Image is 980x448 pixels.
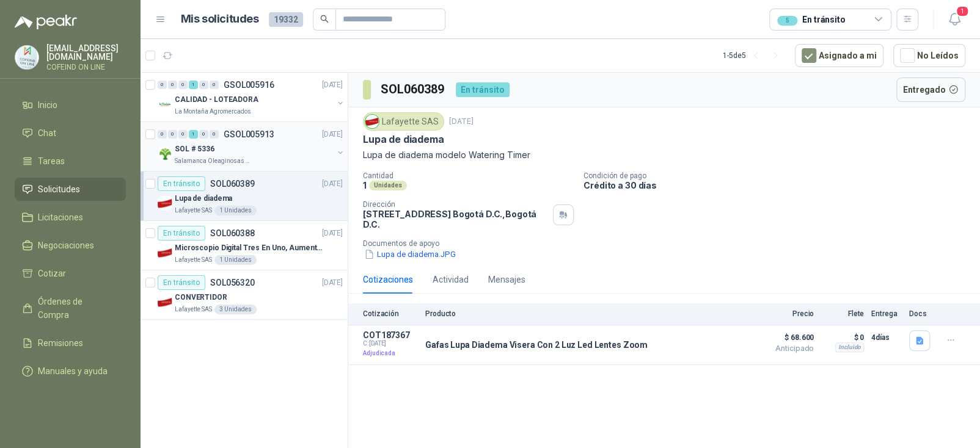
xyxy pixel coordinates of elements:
[425,340,648,350] p: Gafas Lupa Diadema Visera Con 2 Luz Led Lentes Zoom
[15,359,126,383] a: Manuales y ayuda
[175,206,212,215] p: Lafayette SAS
[46,44,126,61] p: [EMAIL_ADDRESS][DOMAIN_NAME]
[158,130,167,139] div: 0
[723,46,785,65] div: 1 - 5 de 5
[821,330,864,345] p: $ 0
[224,130,274,139] p: GSOL005913
[363,273,413,286] div: Cotizaciones
[199,81,208,89] div: 0
[38,295,114,322] span: Órdenes de Compra
[363,209,548,229] p: [STREET_ADDRESS] Bogotá D.C. , Bogotá D.C.
[322,228,343,239] p: [DATE]
[141,221,348,270] a: En tránsitoSOL060388[DATE] Company LogoMicroscopio Digital Tres En Uno, Aumento De 1000xLafayette...
[449,116,474,128] p: [DATE]
[871,309,902,318] p: Entrega
[38,98,57,112] span: Inicio
[175,156,252,166] p: Salamanca Oleaginosas SAS
[46,63,126,71] p: COFEIND ON LINE
[38,239,94,252] span: Negociaciones
[488,273,525,286] div: Mensajes
[363,239,975,248] p: Documentos de apoyo
[365,115,379,128] img: Company Logo
[893,44,965,67] button: No Leídos
[15,93,126,117] a: Inicio
[15,331,126,355] a: Remisiones
[175,242,327,254] p: Microscopio Digital Tres En Uno, Aumento De 1000x
[363,330,418,340] p: COT187367
[433,273,469,286] div: Actividad
[210,130,219,139] div: 0
[896,78,966,102] button: Entregado
[835,342,864,352] div: Incluido
[175,94,258,106] p: CALIDAD - LOTEADORA
[38,267,66,280] span: Cotizar
[168,130,177,139] div: 0
[753,309,814,318] p: Precio
[909,309,934,318] p: Docs
[369,181,407,190] div: Unidades
[15,234,126,257] a: Negociaciones
[15,262,126,285] a: Cotizar
[141,172,348,221] a: En tránsitoSOL060389[DATE] Company LogoLupa de diademaLafayette SAS1 Unidades
[181,10,259,28] h1: Mis solicitudes
[178,130,188,139] div: 0
[15,178,126,201] a: Solicitudes
[38,182,80,196] span: Solicitudes
[175,292,227,303] p: CONVERTIDOR
[224,81,274,89] p: GSOL005916
[38,211,83,224] span: Licitaciones
[178,81,188,89] div: 0
[210,81,219,89] div: 0
[210,229,255,237] p: SOL060388
[322,178,343,190] p: [DATE]
[158,127,345,166] a: 0 0 0 1 0 0 GSOL005913[DATE] Company LogoSOL # 5336Salamanca Oleaginosas SAS
[821,309,864,318] p: Flete
[363,200,548,209] p: Dirección
[141,270,348,320] a: En tránsitoSOL056320[DATE] Company LogoCONVERTIDORLafayette SAS3 Unidades
[425,309,745,318] p: Producto
[210,179,255,188] p: SOL060389
[158,97,172,112] img: Company Logo
[943,9,965,31] button: 1
[363,172,574,180] p: Cantidad
[322,129,343,140] p: [DATE]
[175,143,214,155] p: SOL # 5336
[38,364,108,378] span: Manuales y ayuda
[175,193,232,204] p: Lupa de diadema
[210,278,255,287] p: SOL056320
[363,180,367,190] p: 1
[189,81,198,89] div: 1
[199,130,208,139] div: 0
[15,206,126,229] a: Licitaciones
[158,245,172,260] img: Company Logo
[363,347,418,359] p: Adjudicada
[15,121,126,145] a: Chat
[214,255,257,265] div: 1 Unidades
[753,330,814,345] span: $ 68.600
[363,133,444,146] p: Lupa de diadema
[168,81,177,89] div: 0
[777,16,797,26] div: 5
[363,309,418,318] p: Cotización
[956,5,969,17] span: 1
[15,46,38,69] img: Company Logo
[583,180,975,190] p: Crédito a 30 días
[158,295,172,309] img: Company Logo
[269,12,303,27] span: 19332
[363,340,418,347] span: C: [DATE]
[214,305,257,314] div: 3 Unidades
[363,248,457,261] button: Lupa de diadema.JPG
[15,150,126,173] a: Tareas
[158,81,167,89] div: 0
[38,126,56,140] span: Chat
[158,226,205,240] div: En tránsito
[15,15,77,29] img: Logo peakr
[175,107,251,117] p: La Montaña Agromercados
[175,255,212,265] p: Lafayette SAS
[322,277,343,289] p: [DATE]
[189,130,198,139] div: 1
[322,79,343,91] p: [DATE]
[871,330,902,345] p: 4 días
[583,172,975,180] p: Condición de pago
[456,82,510,97] div: En tránsito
